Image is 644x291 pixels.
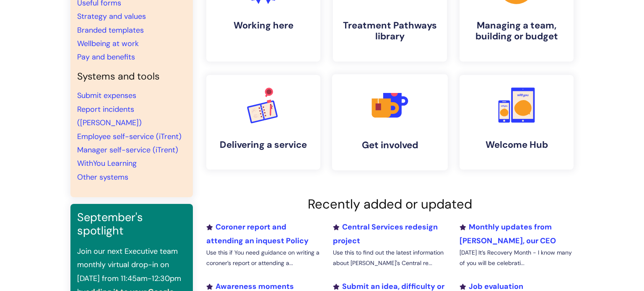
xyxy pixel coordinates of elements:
[339,139,441,151] h4: Get involved
[466,20,567,42] h4: Managing a team, building or budget
[206,247,320,268] p: Use this if You need guidance on writing a coroner’s report or attending a...
[332,74,448,170] a: Get involved
[77,90,136,100] a: Submit expenses
[333,247,447,268] p: Use this to find out the latest information about [PERSON_NAME]'s Central re...
[77,145,178,155] a: Manager self-service (iTrent)
[77,52,135,62] a: Pay and benefits
[206,196,574,212] h2: Recently added or updated
[466,139,567,150] h4: Welcome Hub
[77,172,128,182] a: Other systems
[340,20,440,42] h4: Treatment Pathways library
[77,71,186,82] h4: Systems and tools
[206,75,320,170] a: Delivering a service
[77,131,182,142] a: Employee self-service (iTrent)
[333,222,438,245] a: Central Services redesign project
[77,158,137,168] a: WithYou Learning
[460,75,574,170] a: Welcome Hub
[460,222,556,245] a: Monthly updates from [PERSON_NAME], our CEO
[77,11,146,21] a: Strategy and values
[460,247,574,268] p: [DATE] It’s Recovery Month - I know many of you will be celebrati...
[77,39,139,49] a: Wellbeing at work
[77,25,144,35] a: Branded templates
[77,104,142,128] a: Report incidents ([PERSON_NAME])
[77,211,186,238] h3: September's spotlight
[213,139,314,150] h4: Delivering a service
[213,20,314,31] h4: Working here
[206,222,309,245] a: Coroner report and attending an inquest Policy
